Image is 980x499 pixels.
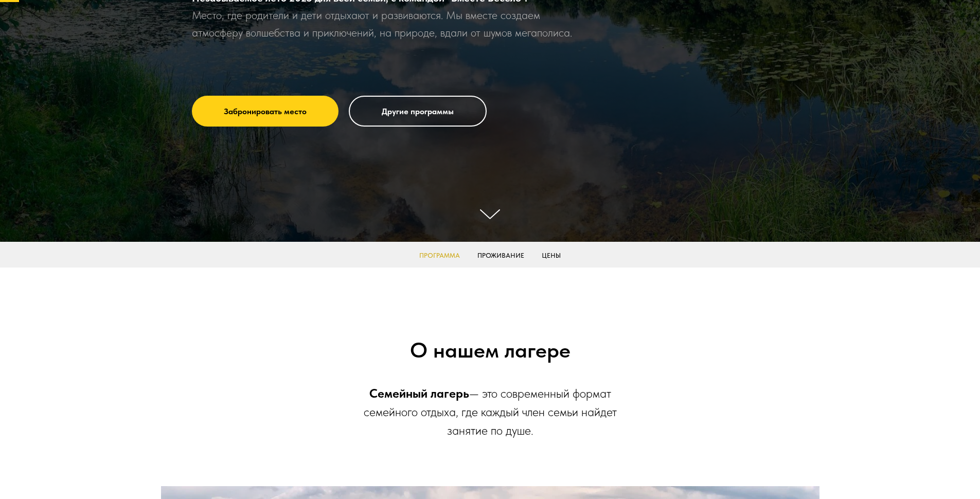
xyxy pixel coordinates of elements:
div: — это современный формат семейного отдыха, где каждый член семьи найдет занятие по душе. [346,384,634,440]
strong: Семейный лагерь [369,386,469,401]
a: Цены [542,252,561,259]
a: Программа [419,252,460,259]
a: Проживание [477,252,524,259]
td: Другие программы [382,98,454,124]
div: О нашем лагере [243,337,737,364]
